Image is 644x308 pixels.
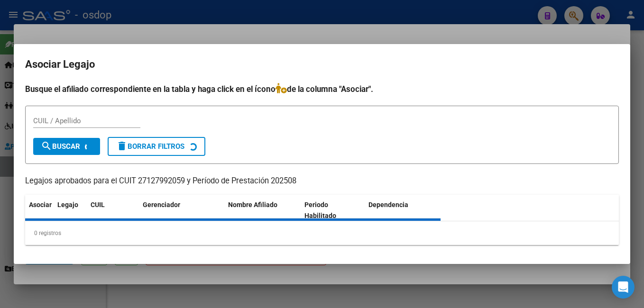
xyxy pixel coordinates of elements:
[25,195,54,226] datatable-header-cell: Asociar
[368,201,408,208] span: Dependencia
[25,221,619,245] div: 0 registros
[41,140,52,152] mat-icon: search
[116,140,128,152] mat-icon: delete
[57,201,78,208] span: Legajo
[143,201,180,208] span: Gerenciador
[116,142,184,151] span: Borrar Filtros
[228,201,277,208] span: Nombre Afiliado
[304,201,336,219] span: Periodo Habilitado
[29,201,52,208] span: Asociar
[365,195,441,226] datatable-header-cell: Dependencia
[25,55,619,73] h2: Asociar Legajo
[301,195,365,226] datatable-header-cell: Periodo Habilitado
[54,195,87,226] datatable-header-cell: Legajo
[139,195,224,226] datatable-header-cell: Gerenciador
[91,201,105,208] span: CUIL
[41,142,80,151] span: Buscar
[224,195,301,226] datatable-header-cell: Nombre Afiliado
[25,175,619,187] p: Legajos aprobados para el CUIT 27127992059 y Período de Prestación 202508
[612,276,635,299] div: Open Intercom Messenger
[33,138,100,155] button: Buscar
[87,195,139,226] datatable-header-cell: CUIL
[108,137,205,156] button: Borrar Filtros
[25,83,619,95] h4: Busque el afiliado correspondiente en la tabla y haga click en el ícono de la columna "Asociar".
